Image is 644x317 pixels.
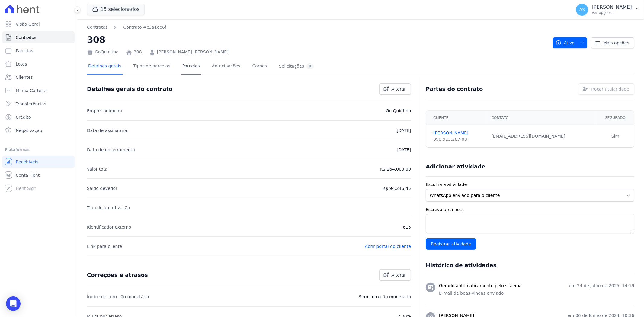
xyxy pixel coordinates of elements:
[87,24,166,30] nav: Breadcrumb
[603,40,629,46] span: Mais opções
[433,136,484,142] div: 098.913.287-08
[5,146,72,153] div: Plataformas
[426,262,496,269] h3: Histórico de atividades
[87,271,148,279] h3: Correções e atrasos
[211,59,242,75] a: Antecipações
[87,127,127,134] p: Data de assinatura
[426,85,483,93] h3: Partes do contrato
[365,244,411,249] a: Abrir portal do cliente
[359,293,411,300] p: Sem correção monetária
[16,48,33,54] span: Parcelas
[132,59,171,75] a: Tipos de parcelas
[134,49,142,55] a: 308
[2,156,75,168] a: Recebíveis
[426,163,485,170] h3: Adicionar atividade
[379,83,411,95] a: Alterar
[87,165,109,173] p: Valor total
[492,133,593,139] div: [EMAIL_ADDRESS][DOMAIN_NAME]
[123,24,166,30] a: Contrato #c3a1ee6f
[2,85,75,97] a: Minha Carteira
[87,204,130,211] p: Tipo de amortização
[87,243,122,250] p: Link para cliente
[16,114,31,120] span: Crédito
[16,172,40,178] span: Conta Hent
[279,63,314,69] div: Solicitações
[16,159,38,165] span: Recebíveis
[87,33,548,46] h2: 308
[383,185,411,192] p: R$ 94.246,45
[181,59,201,75] a: Parcelas
[553,37,588,48] button: Ativo
[6,296,21,311] div: Open Intercom Messenger
[87,185,117,192] p: Saldo devedor
[386,107,411,114] p: Go Quintino
[392,272,406,278] span: Alterar
[379,269,411,281] a: Alterar
[278,59,315,75] a: Solicitações0
[16,61,27,67] span: Lotes
[397,146,411,153] p: [DATE]
[426,238,476,250] input: Registrar atividade
[569,283,634,289] p: em 24 de Julho de 2025, 14:19
[597,111,634,125] th: Segurado
[87,223,131,231] p: Identificador externo
[16,34,36,40] span: Contratos
[597,125,634,148] td: Sim
[2,18,75,30] a: Visão Geral
[2,111,75,123] a: Crédito
[16,101,46,107] span: Transferências
[87,146,135,153] p: Data de encerramento
[87,4,145,15] button: 15 selecionados
[439,283,522,289] h3: Gerado automaticamente pelo sistema
[2,71,75,83] a: Clientes
[87,24,107,30] a: Contratos
[426,181,634,188] label: Escolha a atividade
[2,98,75,110] a: Transferências
[2,169,75,181] a: Conta Hent
[87,107,123,114] p: Empreendimento
[426,207,634,213] label: Escreva uma nota
[16,74,33,80] span: Clientes
[157,49,229,55] a: [PERSON_NAME] [PERSON_NAME]
[306,63,314,69] div: 0
[392,86,406,92] span: Alterar
[16,88,47,94] span: Minha Carteira
[87,85,172,93] h3: Detalhes gerais do contrato
[403,223,411,231] p: 615
[87,24,548,30] nav: Breadcrumb
[439,290,634,296] p: E-mail de boas-vindas enviado
[592,10,632,15] p: Ver opções
[592,4,632,10] p: [PERSON_NAME]
[556,37,575,48] span: Ativo
[2,31,75,43] a: Contratos
[2,58,75,70] a: Lotes
[397,127,411,134] p: [DATE]
[2,45,75,57] a: Parcelas
[591,37,634,48] a: Mais opções
[426,111,488,125] th: Cliente
[571,1,644,18] button: AS [PERSON_NAME] Ver opções
[251,59,268,75] a: Carnês
[2,124,75,136] a: Negativação
[87,59,123,75] a: Detalhes gerais
[87,49,119,55] div: GoQuintino
[433,130,484,136] a: [PERSON_NAME]
[16,21,40,27] span: Visão Geral
[16,127,42,133] span: Negativação
[579,8,585,12] span: AS
[380,165,411,173] p: R$ 264.000,00
[87,293,149,300] p: Índice de correção monetária
[488,111,597,125] th: Contato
